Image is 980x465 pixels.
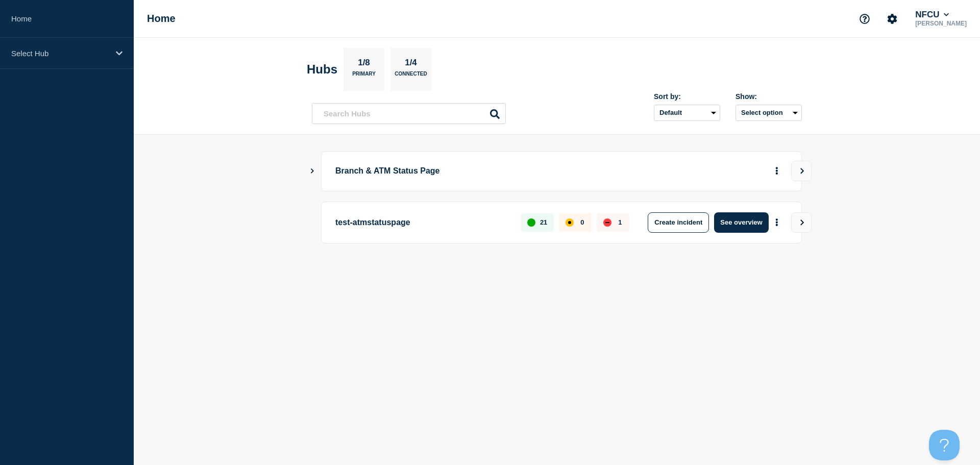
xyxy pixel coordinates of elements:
[603,218,611,227] div: down
[310,167,315,175] button: Show Connected Hubs
[540,218,547,226] p: 21
[770,162,783,181] button: More actions
[11,49,109,58] p: Select Hub
[618,218,622,226] p: 1
[307,62,337,77] h2: Hubs
[527,218,535,227] div: up
[929,430,960,460] iframe: Help Scout Beacon - Open
[654,105,720,121] select: Sort by
[854,8,875,30] button: Support
[395,71,427,82] p: Connected
[881,8,903,30] button: Account settings
[913,10,951,20] button: NFCU
[736,105,802,121] button: Select option
[714,212,768,233] button: See overview
[401,58,421,71] p: 1/4
[354,58,374,71] p: 1/8
[147,13,176,25] h1: Home
[335,212,509,233] p: test-atmstatuspage
[352,71,376,82] p: Primary
[736,92,802,101] div: Show:
[791,161,812,181] button: View
[654,92,720,101] div: Sort by:
[791,212,812,233] button: View
[913,20,969,27] p: [PERSON_NAME]
[648,212,709,233] button: Create incident
[312,103,506,124] input: Search Hubs
[770,213,783,232] button: More actions
[566,218,574,227] div: affected
[335,162,618,181] p: Branch & ATM Status Page
[580,218,584,226] p: 0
